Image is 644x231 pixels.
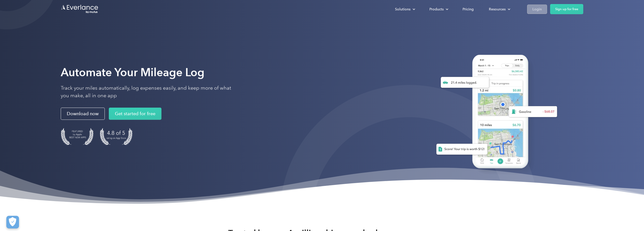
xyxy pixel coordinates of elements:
[61,66,204,79] strong: Automate Your Mileage Log
[100,128,133,145] img: 4.9 out of 5 stars on the app store
[458,5,479,14] a: Pricing
[109,108,161,120] a: Get started for free
[395,6,410,12] div: Solutions
[527,5,547,14] a: Login
[463,6,474,12] div: Pricing
[61,4,99,14] a: Go to homepage
[390,5,419,14] div: Solutions
[61,128,94,145] img: Badge for Featured by Apple Best New Apps
[6,216,19,228] button: Cookies Settings
[489,6,506,12] div: Resources
[429,6,444,12] div: Products
[424,5,452,14] div: Products
[428,50,561,176] img: Everlance, mileage tracker app, expense tracking app
[484,5,514,14] div: Resources
[61,108,105,120] a: Download now
[532,6,542,12] div: Login
[61,84,238,100] p: Track your miles automatically, log expenses easily, and keep more of what you make, all in one app
[550,4,583,14] a: Sign up for free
